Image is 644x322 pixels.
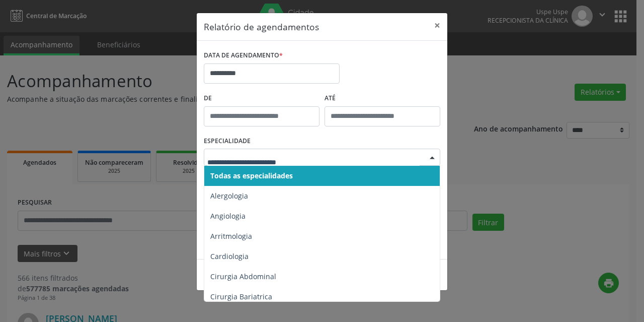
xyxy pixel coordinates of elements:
[427,13,447,38] button: Close
[210,292,272,301] span: Cirurgia Bariatrica
[204,134,251,149] label: ESPECIALIDADE
[204,20,319,33] h5: Relatório de agendamentos
[210,171,293,180] span: Todas as especialidades
[210,211,246,221] span: Angiologia
[210,272,276,281] span: Cirurgia Abdominal
[204,91,319,106] label: De
[204,48,283,63] label: DATA DE AGENDAMENTO
[210,251,249,261] span: Cardiologia
[210,231,252,241] span: Arritmologia
[325,91,440,106] label: ATÉ
[210,191,248,201] span: Alergologia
